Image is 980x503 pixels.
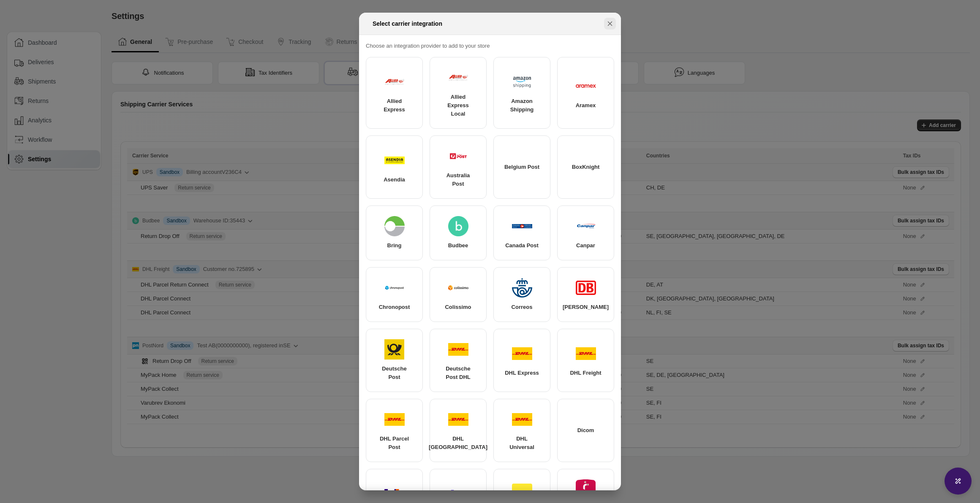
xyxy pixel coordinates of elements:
[376,97,412,114] span: Allied Express
[448,409,468,430] img: DHL Poland
[512,278,532,298] img: Correos
[604,18,616,30] button: Close
[440,171,476,188] span: Australia Post
[512,303,533,311] span: Correos
[376,435,412,452] span: DHL Parcel Post
[384,409,405,430] img: DHL Parcel Post
[576,343,596,364] img: DHL Freight
[512,409,532,430] img: DHL Universal
[384,216,405,236] img: Bring
[505,241,539,250] span: Canada Post
[366,42,614,50] p: Choose an integration provider to add to your store
[512,216,532,236] img: Canada Post
[504,163,539,171] span: Belgium Post
[440,93,476,118] span: Allied Express Local
[576,216,596,236] img: Canpar
[576,101,596,110] span: Aramex
[429,435,487,452] span: DHL [GEOGRAPHIC_DATA]
[563,303,609,311] span: [PERSON_NAME]
[445,303,471,311] span: Colissimo
[379,303,410,311] span: Chronopost
[512,343,532,364] img: DHL Express
[384,339,405,360] img: Deutsche Post
[384,72,405,92] img: Allied Express
[384,278,405,298] img: Chronopost
[448,339,468,360] img: Deutsche Post DHL
[384,150,405,170] img: Asendia
[512,72,532,92] img: Amazon Shipping
[570,369,601,377] span: DHL Freight
[576,76,596,96] img: Aramex
[440,365,476,381] span: Deutsche Post DHL
[448,241,468,250] span: Budbee
[576,479,596,500] img: Mondial Relay
[448,68,468,88] img: Allied Express Local
[387,241,402,250] span: Bring
[448,216,468,236] img: Budbee
[572,163,600,171] span: BoxKnight
[505,369,539,377] span: DHL Express
[384,176,405,184] span: Asendia
[576,278,596,298] img: DB Schenker
[373,20,442,27] span: Select carrier integration
[504,435,540,452] span: DHL Universal
[376,365,412,381] span: Deutsche Post
[448,146,468,166] img: Australia Post
[504,97,540,114] span: Amazon Shipping
[448,278,468,298] img: Colissimo
[577,426,594,435] span: Dicom
[576,241,595,250] span: Canpar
